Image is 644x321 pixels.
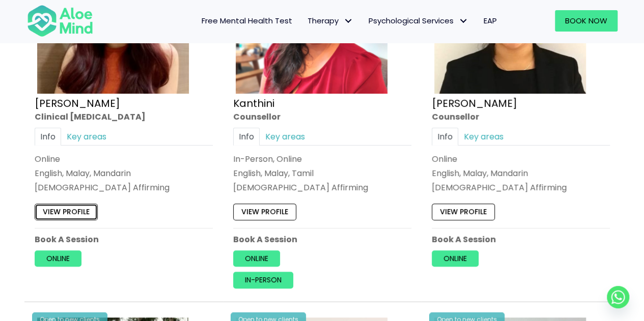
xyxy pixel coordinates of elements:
div: [DEMOGRAPHIC_DATA] Affirming [35,182,213,194]
a: View profile [35,204,98,220]
a: TherapyTherapy: submenu [300,10,361,32]
a: View profile [432,204,495,220]
div: [DEMOGRAPHIC_DATA] Affirming [233,182,411,194]
a: Info [233,128,260,145]
a: Info [432,128,458,145]
span: Book Now [565,15,607,26]
span: Therapy: submenu [341,14,356,28]
div: Counsellor [432,111,610,123]
p: Book A Session [233,234,411,245]
div: [DEMOGRAPHIC_DATA] Affirming [432,182,610,194]
div: Clinical [MEDICAL_DATA] [35,111,213,123]
span: Psychological Services [369,15,468,26]
p: English, Malay, Mandarin [432,167,610,179]
span: Therapy [307,15,353,26]
div: In-Person, Online [233,153,411,165]
span: Psychological Services: submenu [456,14,471,28]
p: English, Malay, Mandarin [35,167,213,179]
a: Psychological ServicesPsychological Services: submenu [361,10,476,32]
a: EAP [476,10,505,32]
nav: Menu [106,10,505,32]
div: Online [432,153,610,165]
div: Online [35,153,213,165]
a: Free Mental Health Test [194,10,300,32]
a: Online [233,250,280,267]
a: Key areas [260,128,311,145]
a: Online [35,250,81,267]
a: [PERSON_NAME] [35,96,120,110]
a: Key areas [61,128,112,145]
a: Key areas [458,128,509,145]
a: Online [432,250,479,267]
a: In-person [233,272,293,288]
p: Book A Session [35,234,213,245]
p: Book A Session [432,234,610,245]
a: View profile [233,204,296,220]
img: Aloe mind Logo [27,4,93,38]
span: Free Mental Health Test [202,15,292,26]
a: [PERSON_NAME] [432,96,517,110]
div: Counsellor [233,111,411,123]
a: Whatsapp [607,286,629,308]
span: EAP [484,15,497,26]
a: Info [35,128,61,145]
p: English, Malay, Tamil [233,167,411,179]
a: Kanthini [233,96,274,110]
a: Book Now [555,10,618,32]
